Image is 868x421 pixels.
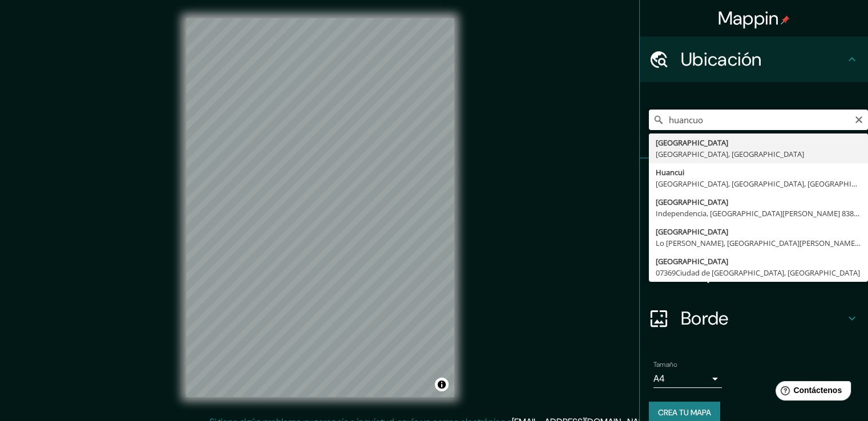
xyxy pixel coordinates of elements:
font: Ubicación [681,47,762,71]
font: Huancui [656,167,684,177]
font: Tamaño [653,360,677,369]
input: Elige tu ciudad o zona [649,110,868,130]
font: A4 [653,373,665,384]
div: Estilo [640,204,868,250]
canvas: Mapa [186,18,454,397]
div: Borde [640,295,868,341]
iframe: Lanzador de widgets de ayuda [766,377,855,408]
div: Ubicación [640,37,868,82]
font: [GEOGRAPHIC_DATA] [656,137,728,148]
img: pin-icon.png [781,15,790,25]
font: [GEOGRAPHIC_DATA], [GEOGRAPHIC_DATA] [656,149,804,159]
font: [GEOGRAPHIC_DATA] [656,256,728,266]
button: Claro [854,114,863,124]
div: Patas [640,159,868,204]
font: Borde [681,306,729,330]
font: [GEOGRAPHIC_DATA] [656,197,728,207]
font: [GEOGRAPHIC_DATA] [656,226,728,237]
font: Crea tu mapa [658,407,711,418]
button: Activar o desactivar atribución [435,378,449,391]
font: 07369Ciudad de [GEOGRAPHIC_DATA], [GEOGRAPHIC_DATA] [656,268,860,278]
div: A4 [653,370,722,388]
div: Disposición [640,250,868,295]
font: Mappin [718,6,779,30]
